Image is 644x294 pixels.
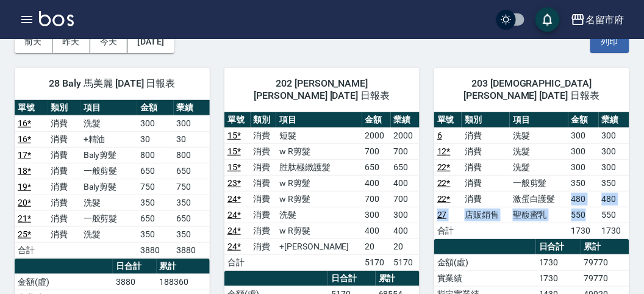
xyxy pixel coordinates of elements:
td: w R剪髮 [276,143,362,159]
td: 消費 [462,191,510,207]
td: 300 [599,159,629,175]
td: 短髮 [276,127,362,143]
td: 消費 [48,163,80,179]
td: 350 [174,226,210,242]
td: 700 [391,143,420,159]
td: 消費 [462,159,510,175]
td: 消費 [48,147,80,163]
span: 202 [PERSON_NAME] [PERSON_NAME] [DATE] 日報表 [239,77,405,102]
td: 300 [599,143,629,159]
td: 1730 [536,270,581,286]
td: 一般剪髮 [510,175,568,191]
td: 300 [568,143,599,159]
td: 洗髮 [80,226,137,242]
table: a dense table [434,112,629,239]
span: 203 [DEMOGRAPHIC_DATA] [PERSON_NAME] [DATE] 日報表 [449,77,615,102]
td: 消費 [48,115,80,131]
td: 650 [391,159,420,175]
td: 一般剪髮 [80,210,137,226]
td: +[PERSON_NAME] [276,238,362,254]
td: w R剪髮 [276,191,362,207]
td: 消費 [251,223,277,238]
td: 400 [362,175,391,191]
td: 300 [599,127,629,143]
td: 300 [174,115,210,131]
td: 洗髮 [276,207,362,223]
td: 650 [362,159,391,175]
button: save [535,7,560,32]
th: 日合計 [328,271,376,287]
th: 類別 [251,112,277,128]
td: 店販銷售 [462,207,510,223]
th: 金額 [362,112,391,128]
td: 消費 [462,175,510,191]
td: 消費 [48,210,80,226]
td: 650 [174,210,210,226]
td: 800 [174,147,210,163]
td: 金額(虛) [15,274,113,290]
td: +精油 [80,131,137,147]
th: 單號 [434,112,462,128]
td: 1730 [568,223,599,238]
td: 激蛋白護髮 [510,191,568,207]
td: 700 [391,191,420,207]
td: 300 [568,127,599,143]
a: 6 [437,131,442,140]
td: 洗髮 [80,195,137,210]
td: 750 [137,179,173,195]
td: 480 [599,191,629,207]
th: 日合計 [113,259,156,274]
button: 昨天 [52,30,90,53]
td: 750 [174,179,210,195]
td: 650 [137,163,173,179]
td: 消費 [462,127,510,143]
td: 300 [391,207,420,223]
td: 消費 [251,175,277,191]
td: 合計 [434,223,462,238]
td: 合計 [224,254,251,270]
th: 業績 [174,100,210,116]
td: 消費 [48,179,80,195]
button: 今天 [90,30,128,53]
th: 單號 [15,100,48,116]
td: 550 [599,207,629,223]
td: 350 [137,226,173,242]
td: 400 [391,223,420,238]
td: 20 [391,238,420,254]
td: 一般剪髮 [80,163,137,179]
td: 300 [137,115,173,131]
td: 300 [362,207,391,223]
td: 金額(虛) [434,254,536,270]
div: 名留市府 [585,12,624,27]
img: Logo [39,11,74,26]
td: 188360 [157,274,210,290]
th: 金額 [137,100,173,116]
td: 合計 [15,242,48,258]
td: 350 [174,195,210,210]
td: 79770 [581,270,629,286]
td: 2000 [391,127,420,143]
td: 480 [568,191,599,207]
th: 項目 [80,100,137,116]
td: 700 [362,143,391,159]
a: 27 [437,210,447,220]
td: 消費 [251,191,277,207]
td: 消費 [251,207,277,223]
td: Baly剪髮 [80,147,137,163]
td: 3880 [137,242,173,258]
th: 類別 [48,100,80,116]
td: 洗髮 [510,159,568,175]
td: 5170 [362,254,391,270]
td: 800 [137,147,173,163]
td: 消費 [251,238,277,254]
td: 洗髮 [80,115,137,131]
td: Baly剪髮 [80,179,137,195]
th: 項目 [276,112,362,128]
td: 30 [174,131,210,147]
td: 700 [362,191,391,207]
td: 1730 [599,223,629,238]
table: a dense table [224,112,420,271]
td: 30 [137,131,173,147]
td: 3880 [113,274,156,290]
td: 400 [362,223,391,238]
